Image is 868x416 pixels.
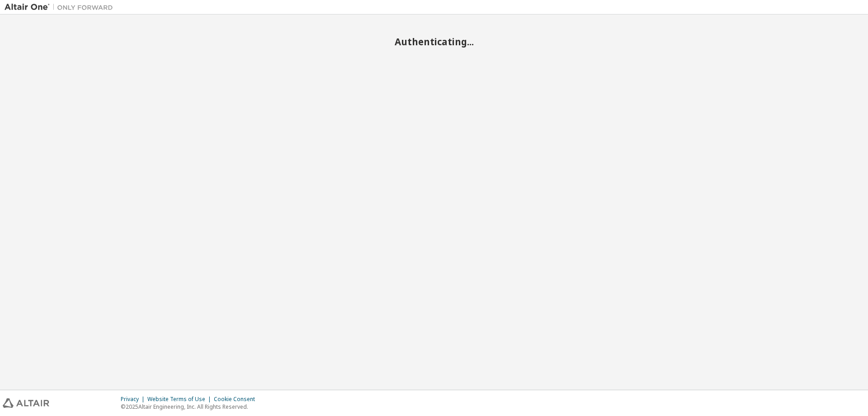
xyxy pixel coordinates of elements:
[3,398,49,408] img: altair_logo.svg
[5,36,863,48] h2: Authenticating...
[5,3,118,12] img: Altair One
[147,396,214,403] div: Website Terms of Use
[214,396,260,403] div: Cookie Consent
[121,403,260,411] p: © 2025 Altair Engineering, Inc. All Rights Reserved.
[121,396,147,403] div: Privacy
